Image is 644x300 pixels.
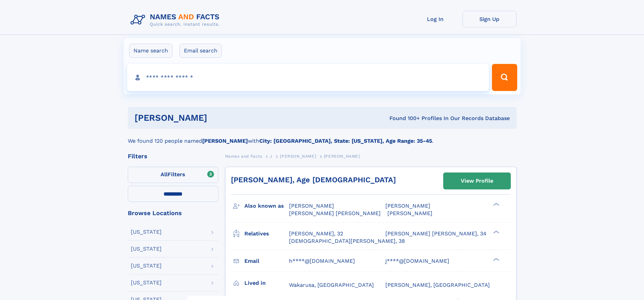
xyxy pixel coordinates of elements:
h3: Relatives [244,228,289,239]
span: [PERSON_NAME], [GEOGRAPHIC_DATA] [385,282,490,288]
span: [PERSON_NAME] [385,203,430,209]
span: [PERSON_NAME] [280,154,316,159]
img: Logo Names and Facts [128,11,225,29]
span: All [161,171,168,178]
a: [PERSON_NAME] [PERSON_NAME], 34 [385,230,486,237]
a: J [270,152,272,160]
div: Found 100+ Profiles In Our Records Database [298,115,510,122]
div: [US_STATE] [131,280,162,285]
a: [PERSON_NAME], Age [DEMOGRAPHIC_DATA] [231,176,396,184]
span: J [270,154,272,159]
span: [PERSON_NAME] [387,210,432,216]
a: Sign Up [462,11,517,27]
div: [US_STATE] [131,246,162,252]
div: We found 120 people named with . [128,129,517,145]
a: [DEMOGRAPHIC_DATA][PERSON_NAME], 38 [289,237,405,245]
div: [US_STATE] [131,263,162,269]
div: [US_STATE] [131,229,162,235]
div: Filters [128,153,218,159]
h3: Lived in [244,277,289,289]
input: search input [127,64,489,91]
div: ❯ [492,230,500,234]
label: Filters [128,167,218,183]
span: [PERSON_NAME] [289,203,334,209]
a: Names and Facts [225,152,262,160]
div: ❯ [492,257,500,261]
span: Wakarusa, [GEOGRAPHIC_DATA] [289,282,374,288]
a: [PERSON_NAME], 32 [289,230,343,237]
span: [PERSON_NAME] [324,154,360,159]
div: ❯ [492,202,500,207]
a: [PERSON_NAME] [280,152,316,160]
label: Email search [180,44,222,58]
button: Search Button [492,64,517,91]
span: [PERSON_NAME] [PERSON_NAME] [289,210,381,216]
b: City: [GEOGRAPHIC_DATA], State: [US_STATE], Age Range: 35-45 [259,138,432,144]
h1: [PERSON_NAME] [135,114,299,122]
div: Browse Locations [128,210,218,216]
label: Name search [129,44,172,58]
h3: Email [244,255,289,267]
h3: Also known as [244,200,289,212]
a: Log In [408,11,462,27]
b: [PERSON_NAME] [202,138,248,144]
a: View Profile [444,173,510,189]
div: View Profile [461,173,493,189]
